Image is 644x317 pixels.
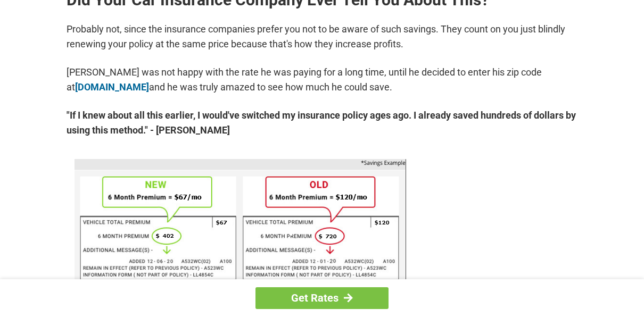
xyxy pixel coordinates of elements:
strong: "If I knew about all this earlier, I would've switched my insurance policy ages ago. I already sa... [67,108,577,138]
a: [DOMAIN_NAME] [75,81,149,93]
img: savings [75,159,406,285]
p: Probably not, since the insurance companies prefer you not to be aware of such savings. They coun... [67,22,577,52]
a: Get Rates [255,287,389,309]
p: [PERSON_NAME] was not happy with the rate he was paying for a long time, until he decided to ente... [67,65,577,95]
